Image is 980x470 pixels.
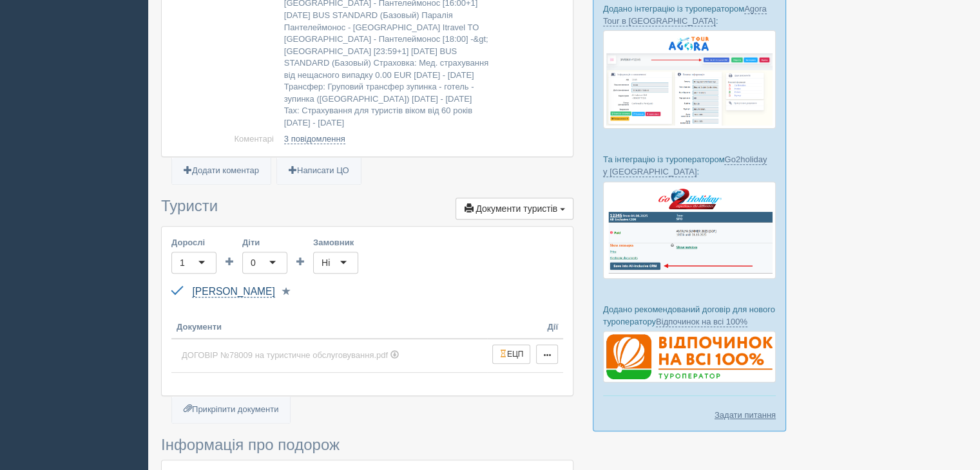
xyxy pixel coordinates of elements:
button: Документи туристів [456,198,573,220]
a: 3 повідомлення [284,134,345,144]
a: ДОГОВІР №78009 на туристичне обслуговування.pdf [177,344,482,367]
label: Замовник [313,236,358,249]
p: Додано інтеграцію із туроператором : [603,3,776,27]
div: 1 [180,256,185,269]
td: Коментарі [171,131,279,147]
th: Дії [487,304,563,339]
p: Та інтеграцію із туроператором : [603,153,776,178]
h3: Туристи [161,198,573,220]
h3: Інформація про подорож [161,437,573,453]
a: Додати коментар [172,158,271,184]
label: Дорослі [171,236,216,249]
a: Agora Tour в [GEOGRAPHIC_DATA] [603,4,767,26]
div: 0 [251,256,256,269]
a: Відпочинок на всі 100% [656,317,747,327]
p: Додано рекомендований договір для нового туроператору [603,303,776,328]
th: Документи [171,304,487,339]
span: Документи туристів [476,203,557,214]
a: Прикріпити документи [172,397,290,423]
div: Ні [322,256,330,269]
a: Задати питання [715,409,776,421]
button: ЕЦП [492,344,531,364]
img: agora-tour-%D0%B7%D0%B0%D1%8F%D0%B2%D0%BA%D0%B8-%D1%81%D1%80%D0%BC-%D0%B4%D0%BB%D1%8F-%D1%82%D1%8... [603,30,776,129]
img: go2holiday-bookings-crm-for-travel-agency.png [603,182,776,279]
span: ДОГОВІР №78009 на туристичне обслуговування.pdf [182,350,388,360]
a: Написати ЦО [277,158,361,184]
a: [PERSON_NAME] [192,286,274,297]
label: Діти [242,236,287,249]
img: %D0%B4%D0%BE%D0%B3%D0%BE%D0%B2%D1%96%D1%80-%D0%B2%D1%96%D0%B4%D0%BF%D0%BE%D1%87%D0%B8%D0%BD%D0%BE... [603,331,776,382]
